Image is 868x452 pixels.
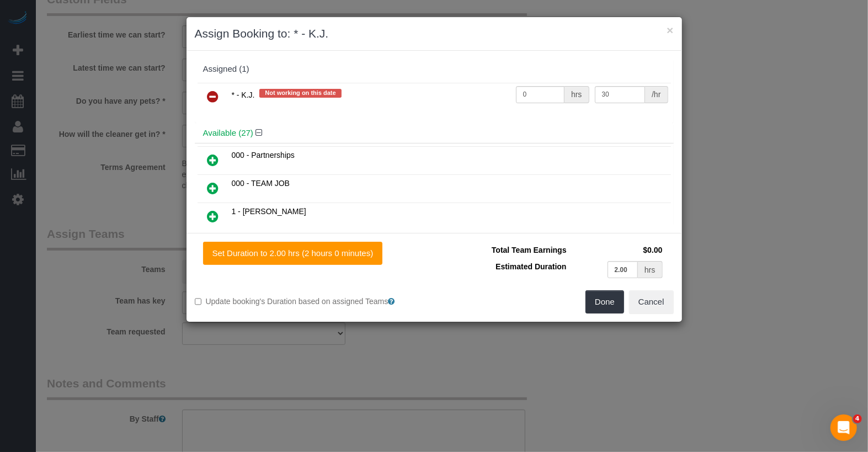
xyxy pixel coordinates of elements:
td: Total Team Earnings [443,242,569,258]
button: × [667,24,673,36]
span: Not working on this date [259,89,341,98]
div: /hr [645,86,668,103]
h4: Available (27) [203,129,665,138]
div: hrs [565,86,589,103]
span: 1 - [PERSON_NAME] [232,207,306,216]
label: Update booking's Duration based on assigned Teams [195,296,426,307]
span: 000 - TEAM JOB [232,179,290,188]
button: Set Duration to 2.00 hrs (2 hours 0 minutes) [203,242,383,265]
span: * - K.J. [232,91,255,99]
button: Done [585,290,624,313]
td: $0.00 [569,242,665,258]
span: 000 - Partnerships [232,151,295,159]
h3: Assign Booking to: * - K.J. [195,25,674,42]
span: Estimated Duration [496,262,566,271]
input: Update booking's Duration based on assigned Teams [195,298,202,305]
div: hrs [638,261,662,278]
button: Cancel [629,290,674,313]
iframe: Intercom live chat [830,414,857,441]
span: 4 [853,414,862,423]
div: Assigned (1) [203,65,665,74]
